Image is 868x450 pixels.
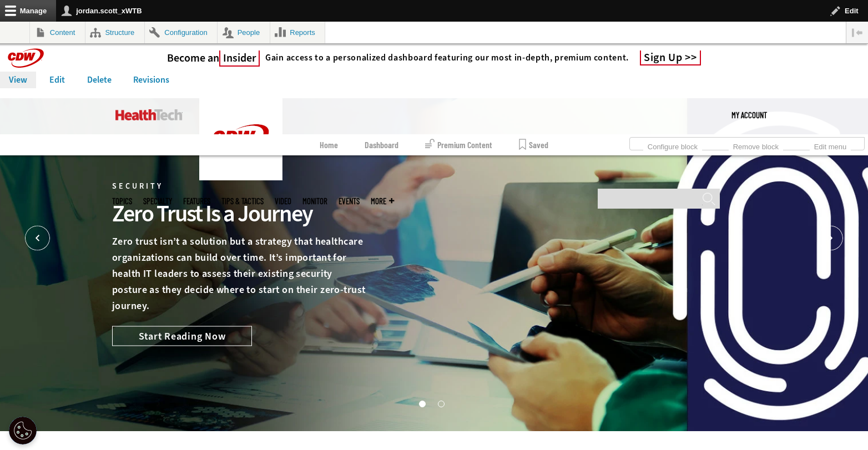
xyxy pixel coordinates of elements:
a: Edit [41,72,74,88]
a: Edit menu [810,139,851,151]
a: Revisions [124,72,178,88]
a: Start Reading Now [112,326,252,346]
button: Vertical orientation [846,22,868,43]
a: Dashboard [365,134,398,155]
a: Delete [78,72,120,88]
a: Premium Content [425,134,492,155]
a: Structure [85,22,144,43]
span: Topics [112,197,132,205]
a: Remove block [729,139,783,151]
a: Configuration [145,22,217,43]
button: Next [818,226,843,251]
a: Tips & Tactics [221,197,264,205]
span: Insider [219,50,260,67]
p: Zero trust isn’t a solution but a strategy that healthcare organizations can build over time. It’... [112,234,370,314]
a: My Account [731,98,767,132]
a: Gain access to a personalized dashboard featuring our most in-depth, premium content. [260,52,629,63]
a: Content [30,22,85,43]
button: Open Preferences [9,417,37,444]
span: More [371,197,394,205]
a: Become anInsider [167,51,260,65]
div: Zero Trust Is a Journey [112,199,370,229]
img: Home [115,109,183,120]
a: MonITor [302,197,327,205]
a: Events [339,197,360,205]
span: Specialty [143,197,172,205]
button: 1 of 2 [419,401,425,406]
a: Video [275,197,291,205]
a: Features [183,197,210,205]
a: Sign Up [640,50,701,65]
a: CDW [199,171,282,183]
a: People [218,22,270,43]
h3: Become an [167,51,260,65]
a: Reports [270,22,325,43]
button: Prev [25,226,50,251]
img: Home [199,98,282,180]
div: User menu [731,98,767,132]
a: Configure block [643,139,702,151]
a: Home [320,134,338,155]
button: 2 of 2 [438,401,443,406]
h4: Gain access to a personalized dashboard featuring our most in-depth, premium content. [265,52,629,63]
a: Saved [519,134,548,155]
div: Cookie Settings [9,417,37,444]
